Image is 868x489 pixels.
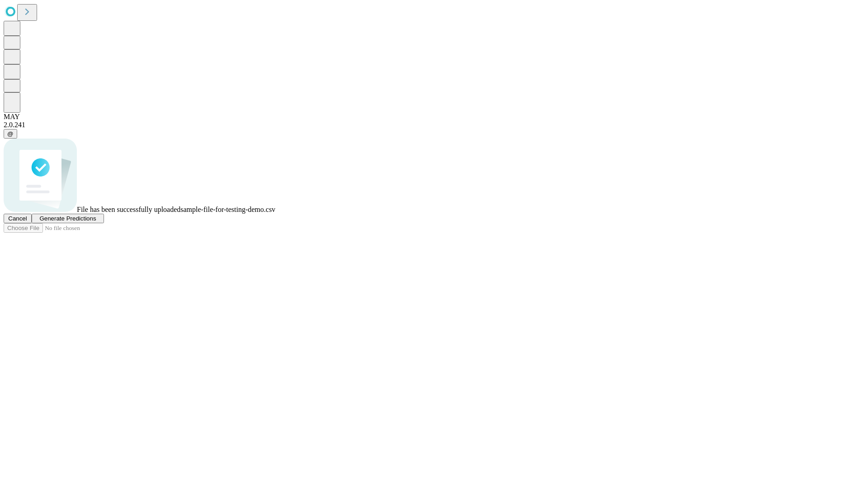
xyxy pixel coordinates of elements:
span: Generate Predictions [39,215,96,222]
span: File has been successfully uploaded [77,206,180,213]
span: Cancel [8,215,27,222]
button: Generate Predictions [32,214,104,223]
button: Cancel [4,214,32,223]
button: @ [4,129,17,139]
div: 2.0.241 [4,121,864,129]
span: sample-file-for-testing-demo.csv [180,206,275,213]
div: MAY [4,113,864,121]
span: @ [7,130,14,137]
